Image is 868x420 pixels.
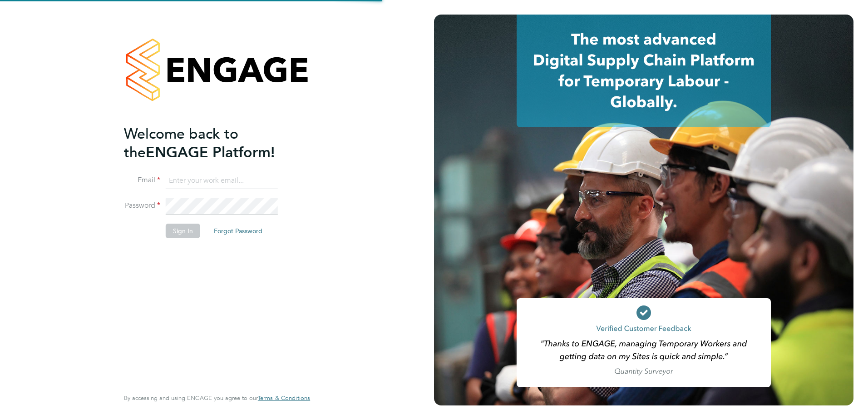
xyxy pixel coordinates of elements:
button: Forgot Password [207,224,270,238]
span: By accessing and using ENGAGE you agree to our [124,394,310,402]
input: Enter your work email... [166,173,278,189]
h2: ENGAGE Platform! [124,125,301,162]
label: Password [124,201,160,210]
button: Sign In [166,224,200,238]
label: Email [124,175,160,185]
a: Terms & Conditions [258,395,310,402]
span: Welcome back to the [124,125,238,161]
